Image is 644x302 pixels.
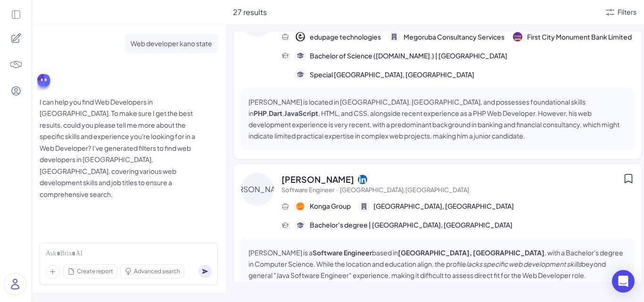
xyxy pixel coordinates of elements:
[310,201,351,211] span: Konga Group
[9,58,23,71] img: 4blF7nbYMBMHBwcHBwcHBwcHBwcHBwcHB4es+Bd0DLy0SdzEZwAAAABJRU5ErkJggg==
[281,173,354,186] span: [PERSON_NAME]
[40,96,200,200] p: I can help you find Web Developers in [GEOGRAPHIC_DATA]. To make sure I get the best results, cou...
[296,32,305,41] img: 公司logo
[134,267,180,276] span: Advanced search
[310,32,381,42] span: edupage technologies
[398,248,545,257] strong: [GEOGRAPHIC_DATA], [GEOGRAPHIC_DATA]
[618,7,636,17] div: Filters
[310,51,507,61] span: Bachelor of Science ([DOMAIN_NAME].) | [GEOGRAPHIC_DATA]
[310,70,474,80] span: Special [GEOGRAPHIC_DATA], [GEOGRAPHIC_DATA]
[284,109,318,117] strong: JavaScript
[404,32,504,42] span: Megoruba Consultancy Services
[513,32,522,41] img: 公司logo
[310,220,512,230] span: Bachelor's degree | [GEOGRAPHIC_DATA], [GEOGRAPHIC_DATA]
[612,270,635,293] div: Open Intercom Messenger
[77,267,113,276] span: Create report
[248,96,627,141] p: [PERSON_NAME] is located in [GEOGRAPHIC_DATA], [GEOGRAPHIC_DATA], and possesses foundational skil...
[248,247,627,281] p: [PERSON_NAME] is a based in , with a Bachelor's degree in Computer Science. While the location an...
[527,32,632,42] span: First City Monument Bank Limited
[340,186,469,194] span: [GEOGRAPHIC_DATA],[GEOGRAPHIC_DATA]
[313,248,372,257] strong: Software Engineer
[233,7,267,17] span: 27 results
[296,202,305,211] img: 公司logo
[466,260,581,268] em: lacks specific web development skills
[269,109,282,117] strong: Dart
[281,186,334,194] span: Software Engineer
[4,273,26,295] img: user_logo.png
[373,201,514,211] span: [GEOGRAPHIC_DATA], [GEOGRAPHIC_DATA]
[241,173,274,206] div: [PERSON_NAME]
[336,186,338,194] span: ·
[131,38,212,49] p: Web developer kano state
[254,109,267,117] strong: PHP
